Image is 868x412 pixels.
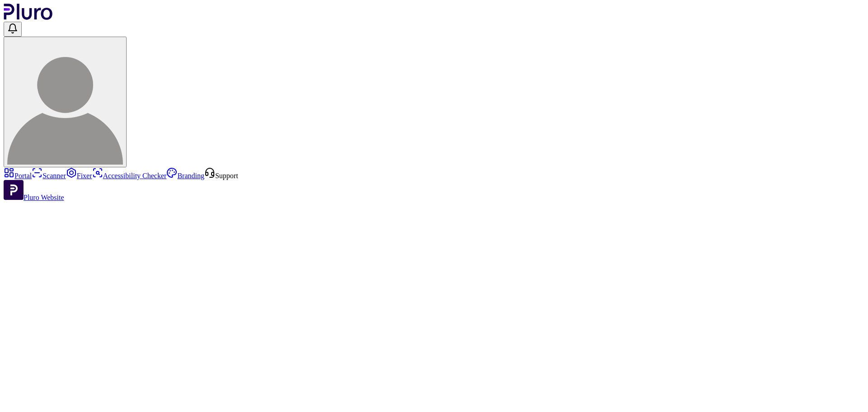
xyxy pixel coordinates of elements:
[4,172,32,180] a: Portal
[4,22,22,37] button: Open notifications, you have undefined new notifications
[92,172,167,180] a: Accessibility Checker
[32,172,66,180] a: Scanner
[66,172,92,180] a: Fixer
[4,14,53,21] a: Logo
[7,49,123,165] img: User avatar
[4,194,64,201] a: Open Pluro Website
[166,172,204,180] a: Branding
[4,167,864,202] aside: Sidebar menu
[204,172,238,180] a: Open Support screen
[4,37,127,167] button: User avatar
